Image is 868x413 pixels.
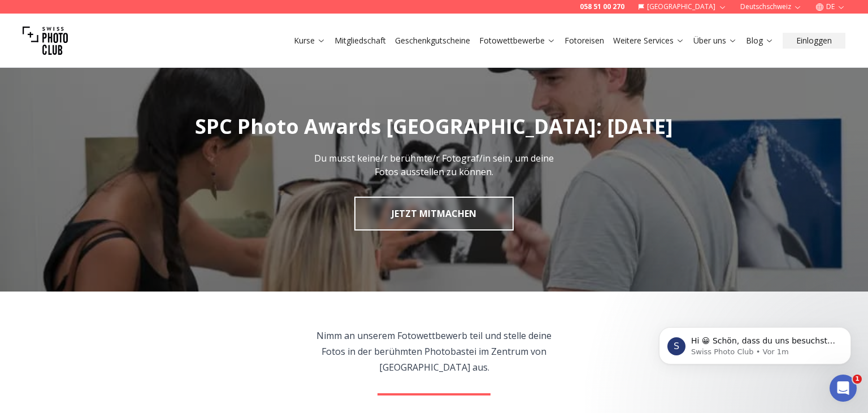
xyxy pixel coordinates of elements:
a: Mitgliedschaft [335,35,386,46]
a: Fotoreisen [565,35,604,46]
button: Weitere Services [609,33,689,49]
a: Blog [746,35,774,46]
button: Geschenkgutscheine [390,33,475,49]
img: Swiss photo club [23,18,68,63]
button: Blog [741,33,778,49]
span: 1 [853,375,862,384]
button: Fotoreisen [560,33,609,49]
p: Nimm an unserem Fotowettbewerb teil und stelle deine Fotos in der berühmten Photobastei im Zentru... [305,328,563,375]
button: Kurse [289,33,330,49]
button: Fotowettbewerbe [475,33,560,49]
a: Fotowettbewerbe [479,35,555,46]
button: Einloggen [783,33,845,49]
button: Über uns [689,33,741,49]
a: 058 51 00 270 [580,2,624,11]
iframe: Intercom notifications Nachricht [642,303,868,382]
a: Weitere Services [613,35,684,46]
iframe: Intercom live chat [830,375,857,402]
a: Geschenkgutscheine [395,35,470,46]
p: Du musst keine/r berühmte/r Fotograf/in sein, um deine Fotos ausstellen zu können. [307,151,561,179]
a: Über uns [693,35,737,46]
a: Kurse [294,35,325,46]
a: JETZT MITMACHEN [354,197,514,231]
button: Mitgliedschaft [330,33,390,49]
